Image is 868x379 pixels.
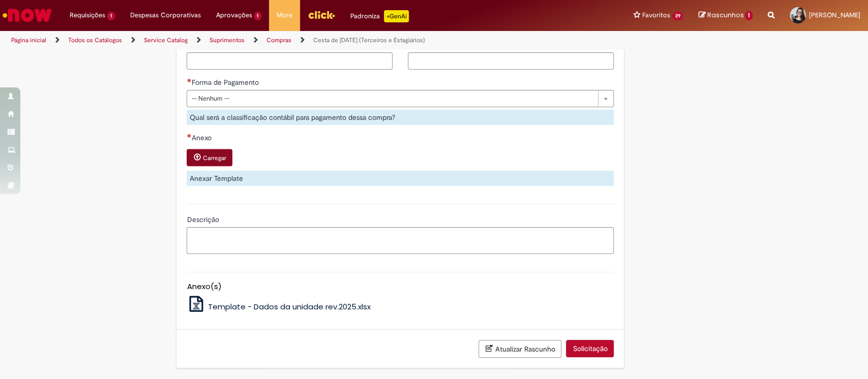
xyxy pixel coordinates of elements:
a: Cesta de [DATE] (Terceiros e Estagiários) [313,36,425,44]
a: Todos os Catálogos [68,36,122,44]
img: click_logo_yellow_360x200.png [308,7,335,22]
a: Template - Dados da unidade rev.2025.xlsx [187,301,371,312]
textarea: Descrição [187,227,614,254]
span: Descrição [187,215,221,224]
a: Página inicial [11,36,46,44]
span: Anexo [191,133,213,142]
button: Carregar anexo de Anexo Required [187,149,232,166]
button: Atualizar Rascunho [478,340,561,358]
small: Carregar [202,154,226,162]
span: More [277,10,292,20]
span: Requisições [70,10,105,20]
p: +GenAi [384,10,409,22]
span: Favoritos [642,10,670,20]
span: Aprovações [216,10,252,20]
input: Quantidade de kit congelado [408,52,614,70]
span: Rascunhos [707,10,743,20]
img: ServiceNow [1,5,53,25]
span: Necessários [187,134,191,138]
span: 1 [254,12,262,20]
h5: Anexo(s) [187,282,614,291]
a: Rascunhos [698,11,753,20]
span: [PERSON_NAME] [809,11,860,19]
div: Padroniza [350,10,409,22]
span: Forma de Pagamento [191,78,260,87]
span: 29 [672,12,683,20]
span: Despesas Corporativas [130,10,201,20]
div: Anexar Template [187,171,614,186]
a: Service Catalog [144,36,188,44]
span: Necessários [187,78,191,82]
input: Quantidade de cestas de natal [187,52,393,70]
ul: Trilhas de página [8,31,571,50]
a: Compras [266,36,291,44]
a: Suprimentos [209,36,245,44]
span: 1 [745,11,753,20]
span: Template - Dados da unidade rev.2025.xlsx [208,301,371,312]
div: Qual será a classificação contábil para pagamento dessa compra? [187,110,614,125]
span: -- Nenhum -- [191,90,593,107]
span: 1 [107,12,115,20]
button: Solicitação [566,340,614,357]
